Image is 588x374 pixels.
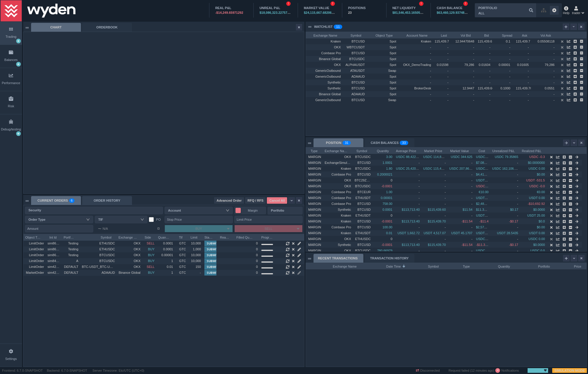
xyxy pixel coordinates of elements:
[331,173,351,176] span: Coinbase Pro
[402,141,404,147] p: 3
[308,171,321,178] span: MARGIN
[423,167,449,170] span: USDC 115,479.48
[516,32,527,38] span: Ask
[82,252,115,259] span: BTCUSDC
[177,263,186,270] span: GTC
[382,184,392,188] span: -0.0001
[423,147,442,153] span: Market Price
[315,98,341,102] span: GenericOutbound
[423,155,449,159] span: USDC 114,875.00
[82,258,115,264] span: BTCUSDC
[509,81,512,84] span: -
[368,79,396,86] span: Spot
[308,200,321,207] span: MARGIN
[177,252,186,259] span: GTC
[355,236,371,242] span: ETHUSDC
[355,159,371,166] span: BTCUSD
[368,85,396,92] span: Spot
[48,258,60,264] span: sim840.0
[308,247,321,254] span: MARGIN
[421,40,431,43] span: Kraken
[471,161,472,164] span: -
[25,252,44,259] span: LimitOrder
[25,225,93,232] input: Amount
[528,45,531,49] span: -
[195,227,202,230] span: BUY
[463,1,468,6] sup: !
[478,32,489,38] span: Bid
[516,86,538,90] span: 115,439.7000
[344,32,361,38] span: Symbol
[314,24,333,29] div: WATCHLIST
[430,57,431,61] span: -
[382,161,392,164] span: 1.0001
[454,32,471,38] span: Vol Bid
[355,154,371,160] span: BTCUSDC
[23,1,79,20] img: wyden_logotype_white.svg
[430,69,431,72] span: -
[478,6,497,11] div: PORTFOLIO
[355,242,371,248] span: BTCUSD
[517,161,518,164] span: -
[478,40,494,43] span: 115,439.6
[2,81,20,86] div: Performance
[489,98,492,102] span: -
[31,23,81,32] div: CHART
[304,6,336,11] div: MARKET VALUE
[82,240,115,247] span: ETHUSDC
[447,81,450,84] span: -
[344,97,365,103] span: BTCUSD
[25,269,44,276] span: MarketOrder
[344,44,365,51] span: WBTCUSDT
[374,147,389,153] span: Quantity
[418,161,420,164] span: -
[177,240,186,247] span: GTC
[64,240,78,247] span: Testing
[48,246,60,253] span: sim867.0
[368,62,396,68] span: Spot
[325,161,353,164] span: ExchangeSimulator
[368,97,396,103] span: Swap
[473,92,474,96] span: -
[455,40,474,43] span: 12.94470648
[365,138,414,147] div: CASH BALANCES
[271,208,296,213] div: Portfolio
[86,217,90,221] i: icon: down
[355,195,371,201] span: ETHUSDT
[473,69,474,72] span: -
[355,224,371,231] span: BTCUSD
[368,32,393,38] span: Object Type
[260,11,293,14] span: $18,086,323.22757295
[392,11,426,14] span: $81,546,453.16505969
[509,69,512,72] span: -
[355,171,371,178] span: BTCUSD
[509,57,512,61] span: -
[377,173,392,176] span: 0.2000021
[355,177,371,184] span: BTC29Z2023
[308,165,321,172] span: MARGIN
[447,92,450,96] span: -
[489,81,492,84] span: -
[447,45,450,49] span: -
[528,57,531,61] span: -
[435,32,447,38] span: Last
[499,63,512,67] span: 0.00001
[447,69,450,72] span: -
[526,178,545,182] span: USDT -531.5
[517,178,518,182] span: -
[368,67,396,74] span: Swap
[331,1,335,6] sup: !
[386,190,392,194] span: 1.00
[328,86,341,90] span: Synthetic
[328,81,341,84] span: Synthetic
[64,258,78,264] span: A
[553,51,555,55] span: -
[418,184,420,188] span: -
[449,147,469,153] span: Market Value
[553,75,555,78] span: -
[553,69,555,72] span: -
[418,178,420,182] span: -
[435,40,451,43] span: 115,439.7
[368,44,396,51] span: Spot
[48,269,60,276] span: sim427.0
